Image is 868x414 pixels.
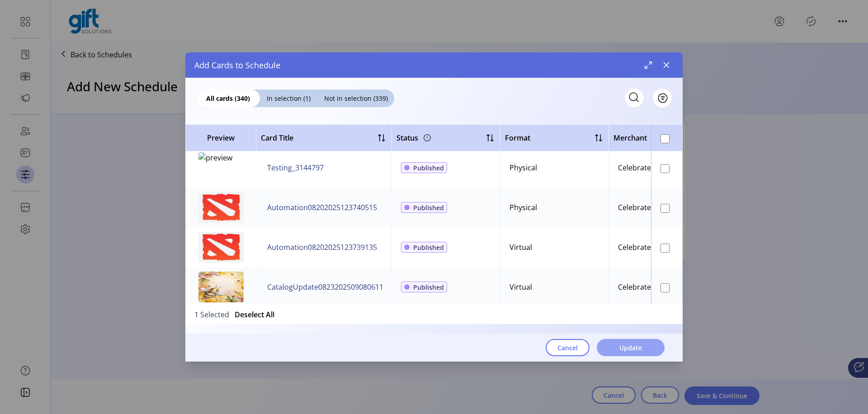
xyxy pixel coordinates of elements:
[618,162,677,173] div: Celebrate Brands
[413,163,444,173] span: Published
[413,243,444,252] span: Published
[413,203,444,212] span: Published
[317,94,394,103] span: Not in selection (339)
[196,94,260,103] span: All cards (340)
[260,89,317,107] div: In selection (1)
[235,309,274,320] button: Deselect All
[267,282,387,292] span: CatalogUpdate08232025090806117
[267,242,377,253] span: Automation08202025123739135
[317,89,394,107] div: Not in selection (339)
[597,339,665,356] button: Update
[619,343,642,353] span: Update
[396,131,433,145] div: Status
[618,282,677,292] div: Celebrate Brands
[267,162,324,173] span: Testing_3144797
[198,272,244,302] img: preview
[261,132,293,143] span: Card Title
[265,160,325,175] button: Testing_3144797
[509,202,537,213] div: Physical
[198,152,244,183] img: preview
[194,59,280,71] span: Add Cards to Schedule
[509,242,532,253] div: Virtual
[557,343,578,353] span: Cancel
[505,132,530,143] span: Format
[618,242,677,253] div: Celebrate Brands
[198,232,244,263] img: preview
[260,94,317,103] span: In selection (1)
[194,309,229,319] span: 1 Selected
[190,132,251,143] span: Preview
[613,132,647,143] span: Merchant
[265,200,379,215] button: Automation08202025123740515
[641,58,656,72] button: Maximize
[265,240,379,254] button: Automation08202025123739135
[265,280,389,294] button: CatalogUpdate08232025090806117
[413,282,444,292] span: Published
[618,202,677,213] div: Celebrate Brands
[653,89,672,108] button: Filter Button
[509,162,537,173] div: Physical
[509,282,532,292] div: Virtual
[198,192,244,223] img: preview
[546,339,590,356] button: Cancel
[267,202,377,213] span: Automation08202025123740515
[196,89,260,107] div: All cards (340)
